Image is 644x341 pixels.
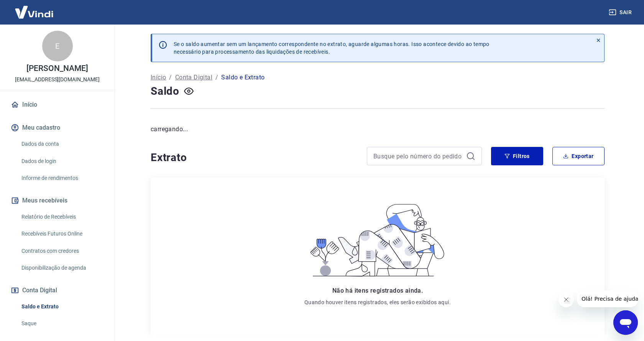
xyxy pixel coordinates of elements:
a: Dados de login [18,153,105,169]
button: Exportar [552,147,605,165]
a: Início [9,96,105,113]
a: Relatório de Recebíveis [18,209,105,225]
span: Olá! Precisa de ajuda? [5,5,64,12]
div: E [42,31,73,61]
button: Sair [607,5,635,20]
p: / [215,73,218,82]
button: Meu cadastro [9,119,105,136]
a: Início [151,73,166,82]
p: [EMAIL_ADDRESS][DOMAIN_NAME] [15,76,100,84]
p: / [169,73,172,82]
button: Conta Digital [9,282,105,299]
a: Conta Digital [175,73,212,82]
a: Disponibilização de agenda [18,260,105,276]
input: Busque pelo número do pedido [373,150,463,162]
img: Vindi [9,0,59,24]
a: Informe de rendimentos [18,170,105,186]
button: Meus recebíveis [9,192,105,209]
h4: Extrato [151,150,358,165]
a: Recebíveis Futuros Online [18,226,105,242]
a: Saldo e Extrato [18,299,105,315]
p: Quando houver itens registrados, eles serão exibidos aqui. [304,298,451,306]
iframe: Botão para abrir a janela de mensagens [613,310,638,335]
a: Contratos com credores [18,243,105,259]
a: Dados da conta [18,136,105,152]
iframe: Mensagem da empresa [577,290,638,307]
p: [PERSON_NAME] [26,64,88,72]
p: Se o saldo aumentar sem um lançamento correspondente no extrato, aguarde algumas horas. Isso acon... [174,40,490,56]
p: carregando... [151,125,605,134]
span: Não há itens registrados ainda. [332,287,423,294]
button: Filtros [491,147,543,165]
a: Saque [18,316,105,331]
iframe: Fechar mensagem [559,292,574,307]
h4: Saldo [151,84,179,99]
p: Saldo e Extrato [221,73,264,82]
